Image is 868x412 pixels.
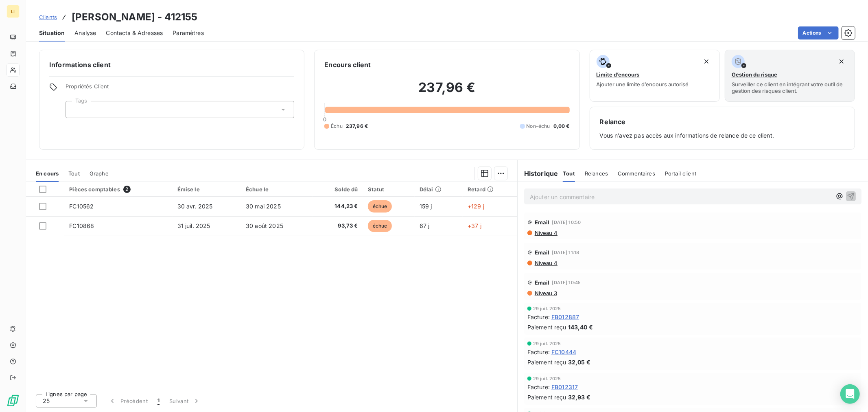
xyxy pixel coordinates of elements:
[317,202,358,210] span: 144,23 €
[90,170,109,177] span: Graphe
[72,10,197,24] h3: [PERSON_NAME] - 412155
[553,123,570,130] span: 0,00 €
[600,117,845,140] div: Vous n’avez pas accès aux informations de relance de ce client.
[535,279,550,286] span: Email
[798,26,839,39] button: Actions
[368,186,410,193] div: Statut
[420,222,430,229] span: 67 j
[468,222,481,229] span: +37 j
[590,50,720,102] button: Limite d’encoursAjouter une limite d’encours autorisé
[535,249,550,256] span: Email
[568,358,590,366] span: 32,05 €
[177,222,210,229] span: 31 juil. 2025
[552,250,579,255] span: [DATE] 11:18
[597,81,689,88] span: Ajouter une limite d’encours autorisé
[69,203,94,210] span: FC10562
[39,13,57,21] a: Clients
[69,186,167,193] div: Pièces comptables
[164,392,206,410] button: Suivant
[66,83,294,94] span: Propriétés Client
[324,60,371,70] h6: Encours client
[123,186,131,193] span: 2
[534,230,558,236] span: Niveau 4
[535,219,550,226] span: Email
[173,29,204,37] span: Paramètres
[551,383,578,391] span: FB012317
[585,170,608,177] span: Relances
[568,323,593,331] span: 143,40 €
[39,14,57,20] span: Clients
[324,79,569,104] h2: 237,96 €
[420,186,458,193] div: Délai
[534,290,557,296] span: Niveau 3
[177,186,236,193] div: Émise le
[468,186,512,193] div: Retard
[74,29,96,37] span: Analyse
[36,170,59,177] span: En cours
[534,260,558,266] span: Niveau 4
[368,200,392,213] span: échue
[317,186,358,193] div: Solde dû
[69,222,94,229] span: FC10868
[552,280,581,285] span: [DATE] 10:45
[563,170,575,177] span: Tout
[72,106,79,113] input: Ajouter une valeur
[618,170,655,177] span: Commentaires
[533,341,561,346] span: 29 juil. 2025
[551,348,576,356] span: FC10444
[246,203,281,210] span: 30 mai 2025
[533,376,561,381] span: 29 juil. 2025
[468,203,484,210] span: +129 j
[840,384,860,404] div: Open Intercom Messenger
[346,123,368,130] span: 237,96 €
[597,71,640,78] span: Limite d’encours
[157,397,160,405] span: 1
[527,123,550,130] span: Non-échu
[527,313,550,321] span: Facture :
[368,220,392,232] span: échue
[551,313,579,321] span: FB012887
[732,71,777,78] span: Gestion du risque
[39,29,65,37] span: Situation
[106,29,163,37] span: Contacts & Adresses
[665,170,696,177] span: Portail client
[323,116,326,123] span: 0
[527,358,566,366] span: Paiement reçu
[725,50,855,102] button: Gestion du risqueSurveiller ce client en intégrant votre outil de gestion des risques client.
[518,169,558,178] h6: Historique
[43,397,50,405] span: 25
[533,306,561,311] span: 29 juil. 2025
[527,393,566,401] span: Paiement reçu
[527,348,550,356] span: Facture :
[732,81,848,94] span: Surveiller ce client en intégrant votre outil de gestion des risques client.
[600,117,845,127] h6: Relance
[246,186,308,193] div: Échue le
[527,383,550,391] span: Facture :
[7,5,20,18] div: LI
[331,123,343,130] span: Échu
[177,203,213,210] span: 30 avr. 2025
[568,393,590,401] span: 32,93 €
[420,203,432,210] span: 159 j
[317,222,358,230] span: 93,73 €
[7,394,20,407] img: Logo LeanPay
[68,170,80,177] span: Tout
[153,392,164,410] button: 1
[552,220,581,225] span: [DATE] 10:50
[103,392,153,410] button: Précédent
[49,60,294,70] h6: Informations client
[527,323,566,331] span: Paiement reçu
[246,222,283,229] span: 30 août 2025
